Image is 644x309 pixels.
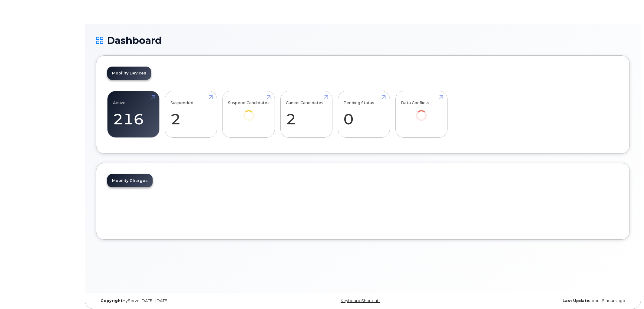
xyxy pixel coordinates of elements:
a: Mobility Charges [107,174,153,187]
strong: Last Update [563,298,589,303]
a: Cancel Candidates 2 [286,94,327,134]
a: Suspended 2 [170,94,211,134]
a: Suspend Candidates [228,94,269,129]
a: Active 216 [113,94,154,134]
div: MyServe [DATE]–[DATE] [96,298,274,303]
a: Mobility Devices [107,67,151,80]
h1: Dashboard [96,35,630,46]
a: Pending Status 0 [343,94,384,134]
a: Data Conflicts [401,94,442,129]
a: Keyboard Shortcuts [341,298,380,303]
div: about 5 hours ago [452,298,630,303]
strong: Copyright [101,298,122,303]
